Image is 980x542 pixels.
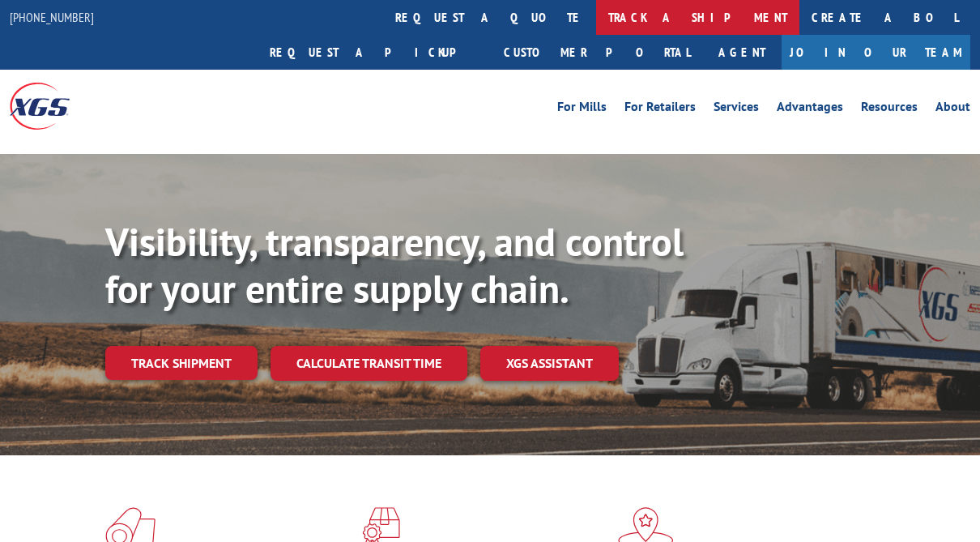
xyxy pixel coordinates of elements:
a: Agent [702,35,782,70]
a: Join Our Team [782,35,970,70]
a: XGS ASSISTANT [480,346,619,381]
b: Visibility, transparency, and control for your entire supply chain. [105,216,684,314]
a: Calculate transit time [271,346,467,381]
a: [PHONE_NUMBER] [10,9,94,25]
a: Advantages [777,100,843,118]
a: Request a pickup [258,35,492,70]
a: For Mills [557,100,607,118]
a: Resources [861,100,918,118]
a: Services [714,100,759,118]
a: Track shipment [105,346,258,380]
a: About [935,100,970,118]
a: Customer Portal [492,35,702,70]
a: For Retailers [624,100,696,118]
